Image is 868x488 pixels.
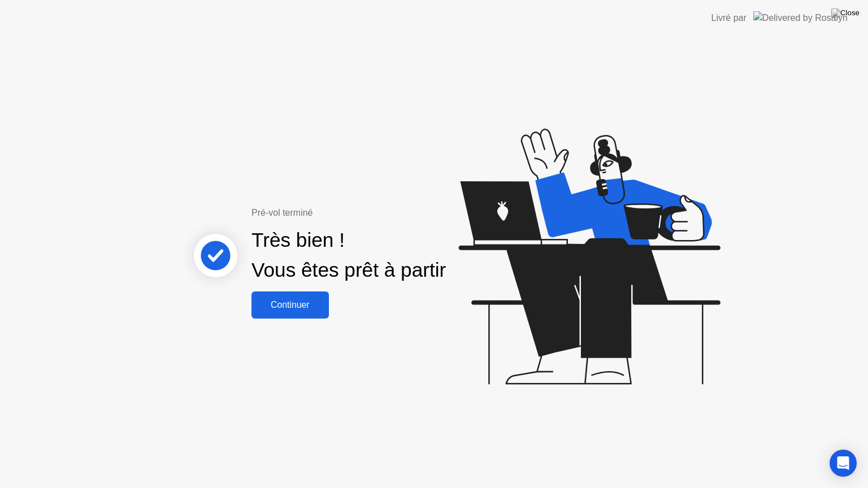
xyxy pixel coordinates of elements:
[251,291,329,319] button: Continuer
[753,11,848,24] img: Delivered by Rosalyn
[831,8,860,18] img: Close
[711,11,747,25] div: Livré par
[830,450,857,477] div: Open Intercom Messenger
[251,206,485,220] div: Pré-vol terminé
[251,225,446,285] div: Très bien ! Vous êtes prêt à partir
[255,300,325,310] div: Continuer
